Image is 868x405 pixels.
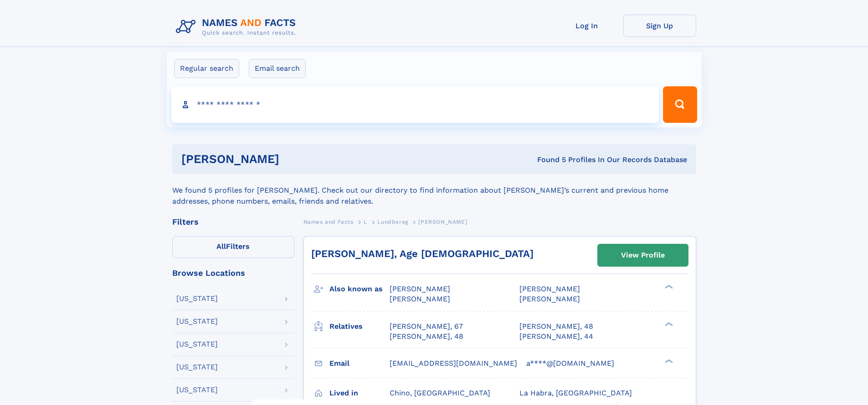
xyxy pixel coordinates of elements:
a: Lundbereg [377,216,408,227]
div: We found 5 profiles for [PERSON_NAME]. Check out our directory to find information about [PERSON_... [172,174,696,207]
label: Filters [172,236,294,258]
span: L [364,219,367,225]
div: ❯ [663,358,673,364]
span: Lundbereg [377,219,408,225]
div: ❯ [663,284,673,290]
div: ❯ [663,321,673,327]
button: Search Button [663,86,697,123]
div: [US_STATE] [176,295,218,302]
div: [US_STATE] [176,363,218,371]
a: [PERSON_NAME], 48 [519,321,593,331]
h3: Lived in [329,385,390,401]
span: [PERSON_NAME] [390,295,450,303]
a: [PERSON_NAME], Age [DEMOGRAPHIC_DATA] [311,248,534,259]
a: View Profile [598,244,688,266]
div: [US_STATE] [176,318,218,325]
h3: Also known as [329,281,390,297]
a: [PERSON_NAME], 67 [390,321,463,331]
span: [PERSON_NAME] [519,295,580,303]
span: La Habra, [GEOGRAPHIC_DATA] [519,389,632,397]
span: [PERSON_NAME] [418,219,467,225]
a: Log In [550,15,623,37]
label: Email search [249,59,306,78]
a: Names and Facts [303,216,354,227]
span: [PERSON_NAME] [519,284,580,293]
div: Found 5 Profiles In Our Records Database [408,155,687,165]
div: [US_STATE] [176,386,218,394]
h3: Relatives [329,319,390,334]
span: Chino, [GEOGRAPHIC_DATA] [390,389,490,397]
a: [PERSON_NAME], 44 [519,331,593,342]
span: All [216,242,226,251]
div: View Profile [621,245,665,266]
label: Regular search [174,59,239,78]
div: Browse Locations [172,269,294,277]
div: [US_STATE] [176,341,218,348]
span: [PERSON_NAME] [390,284,450,293]
h1: [PERSON_NAME] [181,153,408,165]
a: L [364,216,367,227]
input: search input [171,86,659,123]
img: Logo Names and Facts [172,15,303,39]
div: Filters [172,218,294,226]
a: Sign Up [623,15,696,37]
h3: Email [329,356,390,371]
span: [EMAIL_ADDRESS][DOMAIN_NAME] [390,359,517,368]
a: [PERSON_NAME], 48 [390,331,463,342]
